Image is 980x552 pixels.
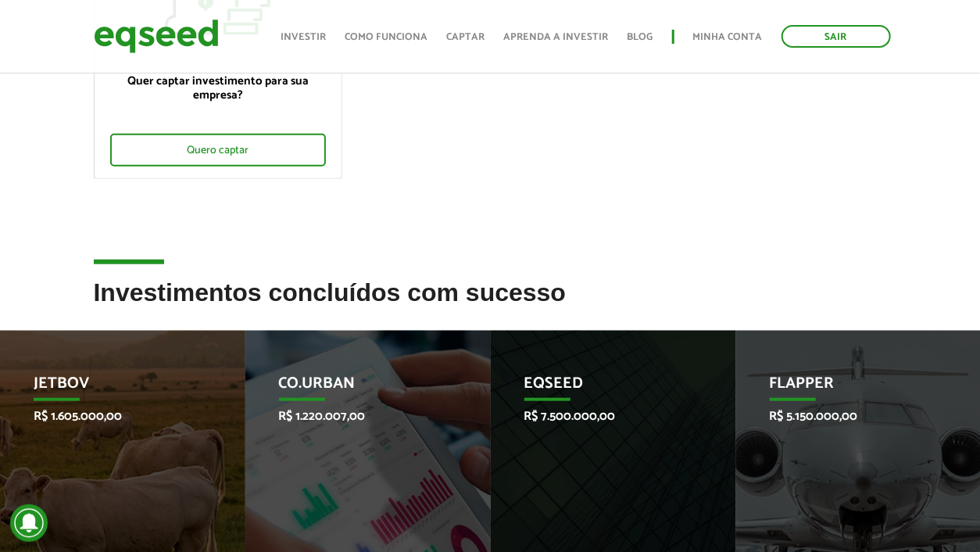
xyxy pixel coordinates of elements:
[34,375,189,401] p: JetBov
[279,375,435,401] p: Co.Urban
[524,375,680,401] p: EqSeed
[34,409,189,424] p: R$ 1.605.000,00
[781,25,891,48] a: Sair
[447,32,485,42] a: Captar
[94,16,219,57] img: EqSeed
[110,74,326,102] p: Quer captar investimento para sua empresa?
[693,32,763,42] a: Minha conta
[770,375,925,401] p: Flapper
[770,409,925,424] p: R$ 5.150.000,00
[504,32,609,42] a: Aprenda a investir
[524,409,680,424] p: R$ 7.500.000,00
[628,32,653,42] a: Blog
[345,32,428,42] a: Como funciona
[281,32,327,42] a: Investir
[110,134,326,167] div: Quero captar
[279,409,435,424] p: R$ 1.220.007,00
[94,279,887,330] h2: Investimentos concluídos com sucesso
